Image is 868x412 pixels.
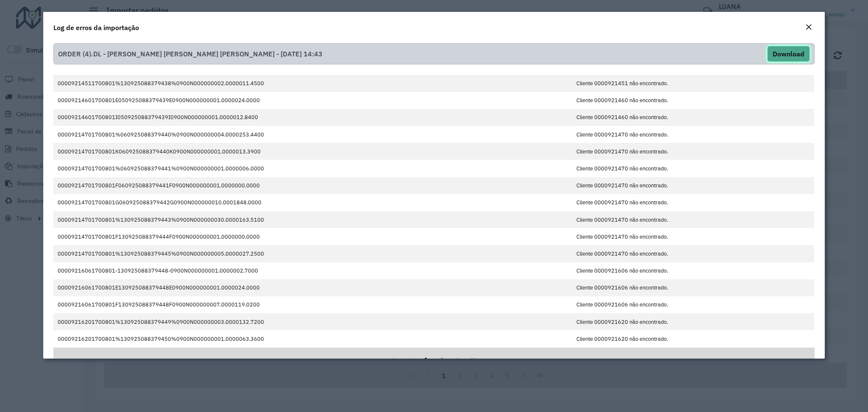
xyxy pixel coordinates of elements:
td: 00009216061700801-130925088379448-0900N000000001.0000002.7000 [53,262,572,279]
td: Cliente 0000921470 não encontrado. [572,211,814,228]
td: 00009214701700801%060925088379441%0900N000000001.0000006.0000 [53,160,572,177]
td: Cliente 0000921606 não encontrado. [572,279,814,296]
td: 00009214701700801%130925088379445%0900N000000005.0000027.2500 [53,245,572,262]
button: Last Page [466,352,482,368]
td: 00009216061700801F130925088379448F0900N000000007.0000119.0200 [53,296,572,313]
td: Cliente 0000921470 não encontrado. [572,194,814,211]
td: Cliente 0000921451 não encontrado. [572,75,814,92]
td: 00009214601700801I050925088379439I0900N000000001.0000012.8400 [53,109,572,126]
td: Cliente 0000921606 não encontrado. [572,296,814,313]
td: Cliente 0000921620 não encontrado. [572,330,814,347]
td: 00009214701700801%060925088379440%0900N000000004.0000253.4400 [53,126,572,143]
td: Cliente 0000921470 não encontrado. [572,177,814,194]
span: ORDER (4).DL - [PERSON_NAME] [PERSON_NAME] [PERSON_NAME] - [DATE] 14:43 [58,46,323,62]
button: Download [767,46,810,62]
td: 00009214701700801G060925088379442G0900N000000010.0001848.0000 [53,194,572,211]
td: 00009214701700801%130925088379443%0900N000000030.0000163.5100 [53,211,572,228]
td: 00009216201700801%130925088379449%0900N000000003.0000132.7200 [53,313,572,330]
td: Cliente 0000921620 não encontrado. [572,313,814,330]
td: 00009216201700801%130925088379450%0900N000000001.0000063.3600 [53,330,572,347]
td: Cliente 0000921460 não encontrado. [572,109,814,126]
td: Cliente 0000921470 não encontrado. [572,228,814,245]
td: 00009216061700801E130925088379448E0900N000000001.0000024.0000 [53,279,572,296]
button: 2 [434,352,450,368]
td: Cliente 0000921470 não encontrado. [572,143,814,160]
td: 00009214601700801E050925088379439E0900N000000001.0000024.0000 [53,92,572,109]
button: Close [803,22,815,33]
td: 00009214701700801F060925088379441F0900N000000001.0000000.0000 [53,177,572,194]
td: Cliente 0000921470 não encontrado. [572,160,814,177]
td: 00009214511700801%130925088379438%0900N000000002.0000011.4500 [53,75,572,92]
td: Cliente 0000921470 não encontrado. [572,245,814,262]
td: Cliente 0000921470 não encontrado. [572,126,814,143]
button: 1 [418,352,434,368]
td: Cliente 0000921460 não encontrado. [572,92,814,109]
td: 00009214701700801K060925088379440K0900N000000001.0000013.3900 [53,143,572,160]
button: Next Page [450,352,466,368]
em: Fechar [805,24,812,31]
h4: Log de erros da importação [53,22,139,33]
td: 00009214701700801F130925088379444F0900N000000001.0000000.0000 [53,228,572,245]
td: Cliente 0000921606 não encontrado. [572,262,814,279]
